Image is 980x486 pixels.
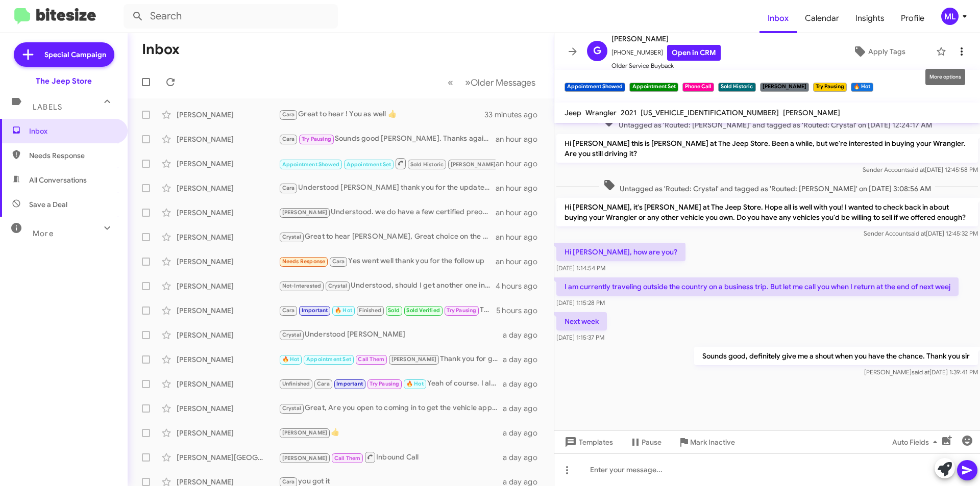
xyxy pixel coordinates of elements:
div: [PERSON_NAME] [177,232,279,242]
span: Sold [388,307,400,314]
span: [PERSON_NAME] [391,356,437,363]
small: Appointment Showed [565,83,625,92]
span: Unfinished [282,380,310,387]
span: Older Messages [471,77,535,88]
span: Crystal [328,283,347,289]
span: Cara [282,307,295,314]
span: said at [908,229,926,237]
a: Special Campaign [14,42,114,67]
span: Sender Account [DATE] 12:45:58 PM [863,166,978,173]
span: Crystal [282,234,301,240]
small: Sold Historic [718,83,755,92]
div: Understood [PERSON_NAME] [279,329,503,341]
span: Cara [282,111,295,118]
span: [PERSON_NAME] [282,429,328,436]
span: Needs Response [29,150,116,161]
div: [PERSON_NAME] [177,159,279,169]
p: Hi [PERSON_NAME], how are you? [556,243,685,261]
span: [DATE] 1:14:54 PM [556,264,605,272]
div: [PERSON_NAME] [177,281,279,291]
div: [PERSON_NAME] [177,403,279,414]
div: [PERSON_NAME] [177,183,279,193]
span: [DATE] 1:15:37 PM [556,334,604,341]
div: [PERSON_NAME][GEOGRAPHIC_DATA] [177,452,279,463]
span: Labels [33,103,62,112]
span: Not-Interested [282,283,322,289]
span: Appointment Set [347,161,391,168]
span: 🔥 Hot [335,307,352,314]
div: Great to hear ! You as well 👍 [279,109,484,120]
span: Jeep [565,108,581,117]
span: Cara [332,258,345,265]
div: Understood. we do have a few certified preowned wagoneers available. when would you like to stop ... [279,207,496,218]
span: Call Them [334,455,361,462]
div: 4 hours ago [496,281,546,291]
a: Open in CRM [667,45,721,61]
span: 🔥 Hot [406,380,424,387]
div: a day ago [503,452,546,463]
div: [PERSON_NAME] [177,134,279,144]
div: an hour ago [496,134,546,144]
span: Call Them [358,356,384,363]
span: Important [302,307,328,314]
button: ML [933,8,969,25]
p: I am currently traveling outside the country on a business trip. But let me call you when I retur... [556,277,959,296]
span: Pause [642,433,661,451]
span: G [593,43,601,59]
span: Cara [282,478,295,485]
a: Insights [847,4,893,33]
div: [PERSON_NAME] [177,428,279,438]
div: Yeah of course. I also would want to verify when it is actually going to be available. for instan... [279,378,503,390]
span: Inbox [29,126,116,136]
span: Finished [359,307,381,314]
small: [PERSON_NAME] [760,83,809,92]
p: Next week [556,312,607,330]
span: Wrangler [585,108,617,117]
div: a day ago [503,379,546,389]
span: [PERSON_NAME] [611,33,721,45]
span: Appointment Set [306,356,351,363]
a: Profile [893,4,933,33]
small: Try Pausing [813,83,847,92]
div: a day ago [503,403,546,414]
p: Hi [PERSON_NAME] this is [PERSON_NAME] at The Jeep Store. Been a while, but we're interested in b... [556,134,978,163]
div: Great to hear [PERSON_NAME], Great choice on the 22 ram 1500 warlock. Enjoy and thank you for you... [279,231,496,243]
span: Calendar [797,4,847,33]
div: an hour ago [496,257,546,267]
span: Save a Deal [29,199,67,210]
small: Phone Call [682,83,714,92]
span: [PERSON_NAME] [DATE] 1:39:41 PM [864,368,978,376]
span: [US_VEHICLE_IDENTIFICATION_NUMBER] [641,108,779,117]
span: Auto Fields [892,433,941,451]
button: Mark Inactive [670,433,743,451]
span: More [33,229,54,238]
span: Crystal [282,331,301,338]
div: a day ago [503,330,546,340]
div: ML [941,8,959,25]
span: [PERSON_NAME] [783,108,840,117]
span: 🔥 Hot [282,356,300,363]
span: Templates [562,433,613,451]
p: Hi [PERSON_NAME], it's [PERSON_NAME] at The Jeep Store. Hope all is well with you! I wanted to ch... [556,198,978,226]
button: Next [459,72,542,93]
div: [PERSON_NAME] [177,208,279,218]
span: » [465,76,471,89]
small: Appointment Set [629,83,678,92]
div: an hour ago [496,159,546,169]
div: Thank you for getting back to me. I will update my records. [279,353,503,365]
div: Understood [PERSON_NAME] thank you for the update and should you come back to jeep you can reach ... [279,182,496,194]
div: Sounds good [PERSON_NAME]. Thanks again 👍 [279,133,496,145]
div: an hour ago [496,208,546,218]
span: Cara [317,380,330,387]
button: Apply Tags [826,42,931,61]
span: All Conversations [29,175,87,185]
div: Inbound Call [279,451,503,464]
input: Search [124,4,338,29]
span: Appointment Showed [282,161,340,168]
span: Apply Tags [868,42,905,61]
span: 2021 [621,108,636,117]
div: The Jeep Store [36,76,92,86]
span: [PERSON_NAME] [282,209,328,216]
span: said at [907,166,925,173]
